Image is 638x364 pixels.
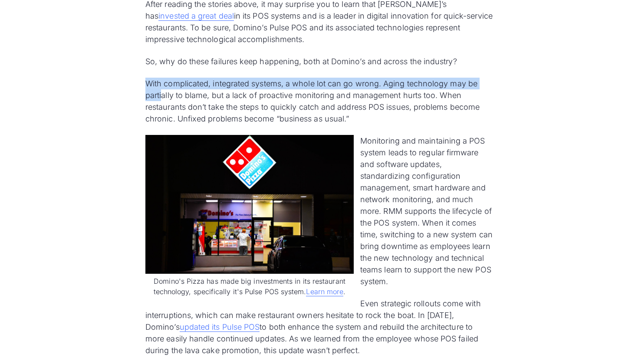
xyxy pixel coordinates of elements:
[145,298,493,356] p: Even strategic rollouts come with interruptions, which can make restaurant owners hesitate to roc...
[145,56,493,67] p: So, why do these failures keep happening, both at Domino’s and across the industry?
[158,11,234,21] a: invested a great deal
[145,78,493,125] p: With complicated, integrated systems, a whole lot can go wrong. Aging technology may be partially...
[145,276,354,297] figcaption: Domino's Pizza has made big investments in its restaurant technology, specifically it's Pulse POS...
[306,287,343,296] a: Learn more
[180,322,260,332] a: updated its Pulse POS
